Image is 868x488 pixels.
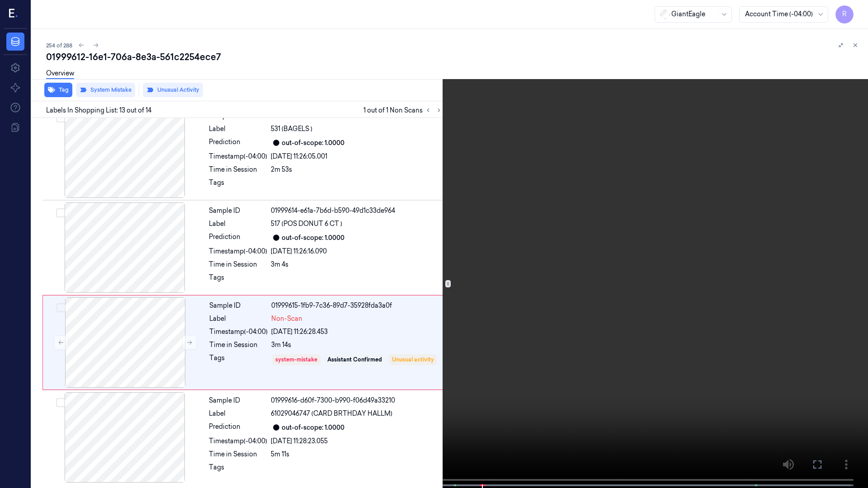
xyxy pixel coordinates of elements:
[209,247,267,256] div: Timestamp (-04:00)
[209,409,267,418] div: Label
[209,273,267,287] div: Tags
[44,83,72,97] button: Tag
[143,83,203,97] button: Unusual Activity
[271,152,443,161] div: [DATE] 11:26:05.001
[271,206,443,216] div: 01999614-e61a-7b6d-b590-49d1c33de964
[76,83,135,97] button: System Mistake
[209,178,267,192] div: Tags
[46,69,74,79] a: Overview
[209,165,267,174] div: Time in Session
[282,138,344,148] div: out-of-scope: 1.0000
[282,423,344,432] div: out-of-scope: 1.0000
[363,105,444,116] span: 1 out of 1 Non Scans
[209,124,267,134] div: Label
[209,450,267,459] div: Time in Session
[271,219,342,229] span: 517 (POS DONUT 6 CT )
[271,260,443,269] div: 3m 4s
[209,463,267,477] div: Tags
[209,436,267,446] div: Timestamp (-04:00)
[271,340,442,350] div: 3m 14s
[46,106,151,115] span: Labels In Shopping List: 13 out of 14
[271,450,443,459] div: 5m 11s
[275,356,317,364] div: system-mistake
[56,398,65,407] button: Select row
[209,152,267,161] div: Timestamp (-04:00)
[209,232,267,243] div: Prediction
[271,314,302,324] span: Non-Scan
[271,396,443,405] div: 01999616-d60f-7300-b990-f06d49a33210
[209,422,267,433] div: Prediction
[209,137,267,148] div: Prediction
[209,327,268,337] div: Timestamp (-04:00)
[271,301,442,310] div: 01999615-1fb9-7c36-89d7-35928fda3a0f
[209,206,267,216] div: Sample ID
[282,233,344,243] div: out-of-scope: 1.0000
[271,124,312,134] span: 531 (BAGELS )
[835,5,854,23] button: R
[271,247,443,256] div: [DATE] 11:26:16.090
[209,260,267,269] div: Time in Session
[209,353,268,379] div: Tags
[46,42,72,49] span: 254 of 288
[209,301,268,310] div: Sample ID
[56,113,65,122] button: Select row
[209,340,268,350] div: Time in Session
[327,356,382,364] div: Assistant Confirmed
[271,165,443,174] div: 2m 53s
[57,303,66,312] button: Select row
[56,208,65,217] button: Select row
[209,396,267,405] div: Sample ID
[46,51,861,63] div: 01999612-16e1-706a-8e3a-561c2254ece7
[271,436,443,446] div: [DATE] 11:28:23.055
[209,314,268,324] div: Label
[209,219,267,229] div: Label
[271,327,442,337] div: [DATE] 11:26:28.453
[271,409,392,418] span: 61029046747 (CARD BRTHDAY HALLM)
[392,356,434,364] div: Unusual activity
